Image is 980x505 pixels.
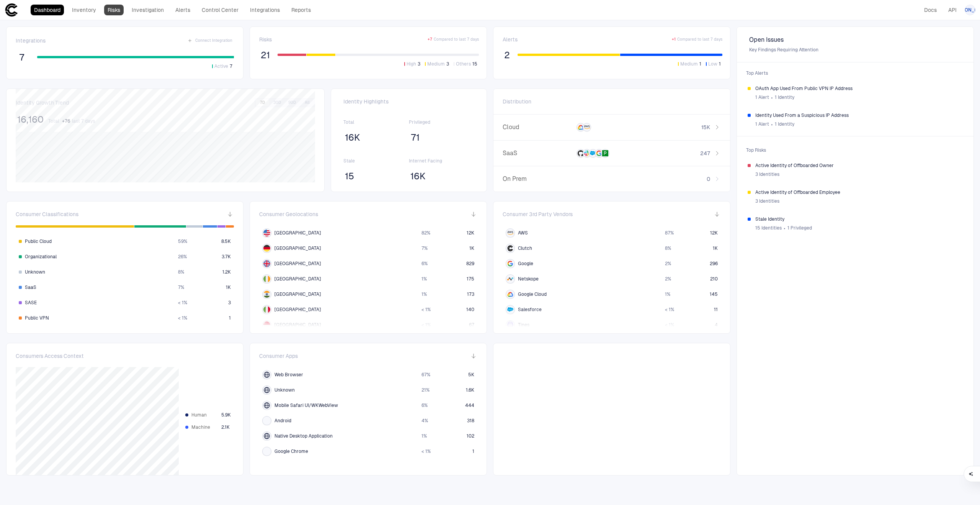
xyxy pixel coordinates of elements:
span: Consumer Classifications [16,211,78,218]
span: Mobile Safari UI/WKWebView [274,402,338,408]
div: Clutch [507,245,513,251]
span: 67 % [421,372,430,378]
span: Connect Integration [195,38,232,43]
span: Compared to last 7 days [677,37,722,42]
button: 2 [503,49,511,61]
span: 21 % [421,387,430,393]
a: Dashboard [31,5,64,15]
div: Netskope [507,276,513,282]
span: Open Issues [749,36,961,44]
span: 145 [710,291,718,297]
span: 175 [467,276,474,282]
span: 140 [466,307,474,313]
span: 6 % [421,261,428,267]
span: Google Chrome [274,448,308,454]
span: 1 [699,61,701,67]
a: Control Center [198,5,242,15]
span: Google [518,261,533,267]
span: 444 [465,402,474,408]
span: Netskope [518,276,539,282]
button: 7 [16,51,28,64]
span: 8 % [178,269,184,275]
a: Docs [921,5,940,15]
button: Active7 [211,63,234,70]
span: 2 [504,49,510,61]
span: 3 Identities [755,171,779,177]
span: Public VPN [25,315,49,321]
button: Low1 [704,61,722,67]
button: 7D [256,99,269,106]
span: 7 % [421,245,428,251]
span: < 1 % [421,448,431,454]
span: ∙ [771,118,773,130]
span: 5K [468,372,474,378]
span: 82 % [421,230,430,236]
span: 11 [714,307,718,313]
span: Cloud [503,123,573,131]
span: Stale [343,158,409,164]
span: + 7 [428,37,432,42]
span: Internet Facing [409,158,474,164]
span: Google Cloud [518,291,547,297]
span: Identity Growth Trend [16,99,69,106]
span: 1 % [421,291,427,297]
span: 26 % [178,254,187,260]
span: Integrations [16,37,46,44]
span: 87 % [665,230,674,236]
button: All [300,99,314,106]
span: 2.1K [221,424,230,430]
span: Top Risks [742,143,969,158]
span: 71 [411,132,420,143]
button: High3 [403,61,422,67]
button: 71 [409,131,421,144]
div: AWS [507,230,513,236]
span: [GEOGRAPHIC_DATA] [274,291,321,297]
button: 16K [343,131,362,144]
span: 7 % [178,284,184,290]
a: Inventory [69,5,100,15]
span: Compared to last 7 days [434,37,479,42]
span: Native Desktop Application [274,433,333,439]
span: 1K [713,245,718,251]
span: 3 [418,61,420,67]
span: Consumer Geolocations [259,211,318,218]
span: 1.2K [222,269,231,275]
span: Consumers Access Context [16,353,84,359]
span: 829 [466,261,474,267]
span: 3.7K [222,254,231,260]
span: 0 [707,175,710,182]
span: [GEOGRAPHIC_DATA] [274,322,321,328]
span: 1 [229,315,231,321]
span: SaaS [503,149,573,157]
span: On Prem [503,175,573,183]
img: IT [263,306,270,313]
span: Active [214,63,228,69]
button: 90D [285,99,299,106]
span: 16,160 [17,114,44,125]
a: Alerts [172,5,194,15]
span: 7 [19,52,24,63]
span: ∙ [771,92,773,103]
span: ∙ [783,222,786,234]
div: Salesforce [507,307,513,313]
span: < 1 % [665,307,674,313]
span: Web Browser [274,372,303,378]
span: OAuth App Used From Public VPN IP Address [755,85,963,92]
span: [GEOGRAPHIC_DATA] [274,276,321,282]
span: Key Findings Requiring Attention [749,47,961,53]
div: Google [507,261,513,267]
button: [PERSON_NAME] [965,5,975,15]
span: Salesforce [518,307,542,313]
span: SASE [25,300,37,306]
span: Medium [680,61,698,67]
span: 59 % [178,238,187,244]
span: Consumer 3rd Party Vendors [503,211,573,218]
span: < 1 % [665,322,674,328]
span: 247 [700,150,710,157]
span: last 7 days [72,118,95,124]
span: 4 % [421,418,428,424]
button: 21 [259,49,271,61]
span: 1 Identity [775,94,794,100]
span: 3 [446,61,449,67]
span: 1 Alert [755,121,769,127]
